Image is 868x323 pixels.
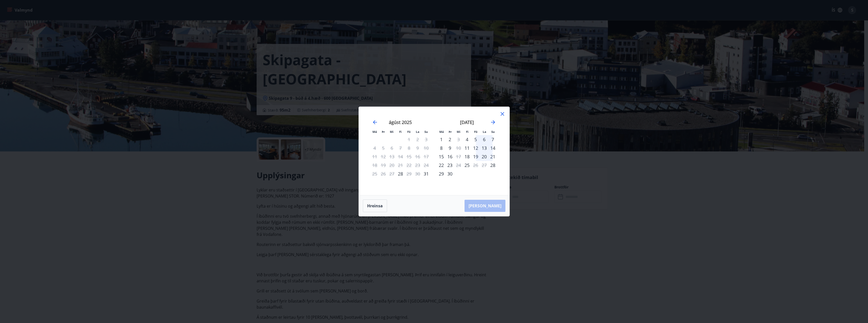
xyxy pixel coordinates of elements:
[416,130,419,134] small: La
[413,169,422,178] td: Not available. laugardagur, 30. ágúst 2025
[446,161,454,169] div: 23
[446,169,454,178] div: 30
[396,169,405,178] td: Choose fimmtudagur, 28. ágúst 2025 as your check-in date. It’s available.
[471,152,480,161] div: 19
[413,161,422,169] td: Not available. laugardagur, 23. ágúst 2025
[396,144,405,152] td: Not available. fimmtudagur, 7. ágúst 2025
[446,135,454,144] td: Choose þriðjudagur, 2. september 2025 as your check-in date. It’s available.
[388,169,396,178] td: Not available. miðvikudagur, 27. ágúst 2025
[379,169,388,178] td: Not available. þriðjudagur, 26. ágúst 2025
[396,169,405,178] div: Aðeins innritun í boði
[463,135,471,144] div: Aðeins innritun í boði
[480,135,489,144] div: 6
[463,161,471,169] div: Aðeins innritun í boði
[437,135,446,144] td: Choose mánudagur, 1. september 2025 as your check-in date. It’s available.
[388,144,396,152] td: Not available. miðvikudagur, 6. ágúst 2025
[490,119,496,125] div: Move forward to switch to the next month.
[405,169,413,178] td: Not available. föstudagur, 29. ágúst 2025
[454,152,463,161] div: Aðeins útritun í boði
[454,161,463,169] td: Not available. miðvikudagur, 24. september 2025
[388,161,396,169] td: Not available. miðvikudagur, 20. ágúst 2025
[471,144,480,152] td: Choose föstudagur, 12. september 2025 as your check-in date. It’s available.
[370,169,379,178] td: Not available. mánudagur, 25. ágúst 2025
[474,130,477,134] small: Fö
[480,152,489,161] div: 20
[463,144,471,152] td: Choose fimmtudagur, 11. september 2025 as your check-in date. It’s available.
[471,135,480,144] div: 5
[480,161,489,169] td: Not available. laugardagur, 27. september 2025
[454,135,463,144] div: Aðeins útritun í boði
[405,169,413,178] div: Aðeins útritun í boði
[460,119,474,125] strong: [DATE]
[396,152,405,161] td: Not available. fimmtudagur, 14. ágúst 2025
[382,130,385,134] small: Þr
[491,130,495,134] small: Su
[413,135,422,144] td: Not available. laugardagur, 2. ágúst 2025
[463,161,471,169] td: Choose fimmtudagur, 25. september 2025 as your check-in date. It’s available.
[399,130,402,134] small: Fi
[471,161,480,169] td: Not available. föstudagur, 26. september 2025
[439,130,444,134] small: Má
[454,144,463,152] div: Aðeins útritun í boði
[372,119,378,125] div: Move backward to switch to the previous month.
[437,161,446,169] div: 22
[379,161,388,169] td: Not available. þriðjudagur, 19. ágúst 2025
[489,152,497,161] div: 21
[471,152,480,161] td: Choose föstudagur, 19. september 2025 as your check-in date. It’s available.
[480,135,489,144] td: Choose laugardagur, 6. september 2025 as your check-in date. It’s available.
[413,144,422,152] td: Not available. laugardagur, 9. ágúst 2025
[463,144,471,152] div: Aðeins innritun í boði
[413,152,422,161] td: Not available. laugardagur, 16. ágúst 2025
[405,152,413,161] td: Not available. föstudagur, 15. ágúst 2025
[449,130,452,134] small: Þr
[489,144,497,152] td: Choose sunnudagur, 14. september 2025 as your check-in date. It’s available.
[365,113,503,189] div: Calendar
[370,144,379,152] td: Not available. mánudagur, 4. ágúst 2025
[372,130,377,134] small: Má
[396,161,405,169] td: Not available. fimmtudagur, 21. ágúst 2025
[471,144,480,152] div: 12
[446,152,454,161] div: 16
[437,161,446,169] td: Choose mánudagur, 22. september 2025 as your check-in date. It’s available.
[370,161,379,169] td: Not available. mánudagur, 18. ágúst 2025
[463,152,471,161] div: Aðeins innritun í boði
[454,135,463,144] td: Not available. miðvikudagur, 3. september 2025
[480,152,489,161] td: Choose laugardagur, 20. september 2025 as your check-in date. It’s available.
[390,130,394,134] small: Mi
[446,169,454,178] td: Choose þriðjudagur, 30. september 2025 as your check-in date. It’s available.
[454,144,463,152] td: Not available. miðvikudagur, 10. september 2025
[446,144,454,152] td: Choose þriðjudagur, 9. september 2025 as your check-in date. It’s available.
[489,152,497,161] td: Choose sunnudagur, 21. september 2025 as your check-in date. It’s available.
[405,144,413,152] td: Not available. föstudagur, 8. ágúst 2025
[388,152,396,161] td: Not available. miðvikudagur, 13. ágúst 2025
[480,144,489,152] td: Choose laugardagur, 13. september 2025 as your check-in date. It’s available.
[424,130,428,134] small: Su
[489,135,497,144] div: 7
[446,144,454,152] div: 9
[437,144,446,152] td: Choose mánudagur, 8. september 2025 as your check-in date. It’s available.
[437,135,446,144] div: 1
[446,152,454,161] td: Choose þriðjudagur, 16. september 2025 as your check-in date. It’s available.
[437,152,446,161] td: Choose mánudagur, 15. september 2025 as your check-in date. It’s available.
[454,152,463,161] td: Not available. miðvikudagur, 17. september 2025
[489,161,497,169] div: Aðeins innritun í boði
[489,161,497,169] td: Choose sunnudagur, 28. september 2025 as your check-in date. It’s available.
[480,144,489,152] div: 13
[454,161,463,169] div: Aðeins útritun í boði
[466,130,469,134] small: Fi
[489,144,497,152] div: 14
[422,169,430,178] td: Choose sunnudagur, 31. ágúst 2025 as your check-in date. It’s available.
[379,144,388,152] td: Not available. þriðjudagur, 5. ágúst 2025
[407,130,411,134] small: Fö
[370,152,379,161] td: Not available. mánudagur, 11. ágúst 2025
[422,161,430,169] td: Not available. sunnudagur, 24. ágúst 2025
[389,119,412,125] strong: ágúst 2025
[422,152,430,161] td: Not available. sunnudagur, 17. ágúst 2025
[471,161,480,169] div: Aðeins útritun í boði
[437,169,446,178] div: 29
[437,144,446,152] div: 8
[463,152,471,161] td: Choose fimmtudagur, 18. september 2025 as your check-in date. It’s available.
[363,200,387,212] button: Hreinsa
[437,169,446,178] td: Choose mánudagur, 29. september 2025 as your check-in date. It’s available.
[437,152,446,161] div: 15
